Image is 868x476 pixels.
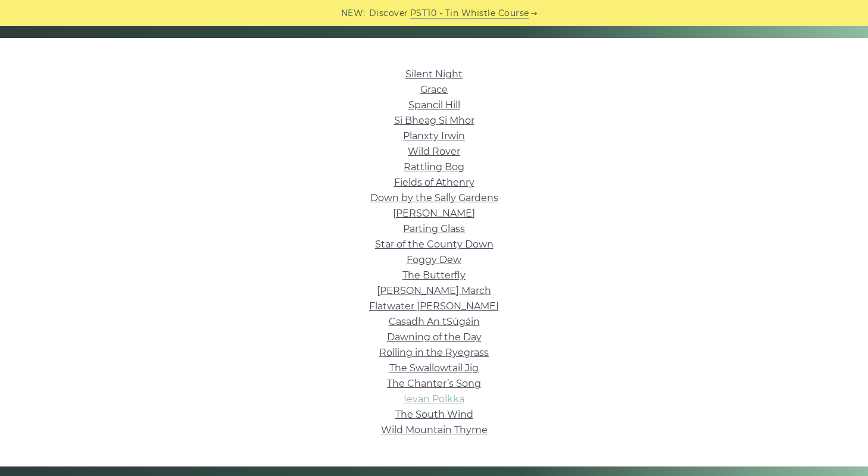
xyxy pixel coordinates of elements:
a: [PERSON_NAME] [393,208,475,219]
a: Spancil Hill [408,99,460,111]
a: The South Wind [395,409,473,420]
a: Fields of Athenry [394,177,474,188]
a: Down by the Sally Gardens [370,192,498,203]
a: Flatwater [PERSON_NAME] [369,300,499,312]
a: Dawning of the Day [387,331,482,343]
a: Parting Glass [403,223,465,234]
a: Ievan Polkka [404,393,464,405]
a: The Chanter’s Song [387,378,481,389]
a: Casadh An tSúgáin [389,316,480,327]
a: Planxty Irwin [403,130,465,142]
span: NEW: [341,7,366,20]
a: PST10 - Tin Whistle Course [410,7,529,20]
span: Discover [369,7,408,20]
a: Grace [420,84,448,95]
a: Rolling in the Ryegrass [379,347,489,358]
a: Silent Night [405,68,463,80]
a: The Swallowtail Jig [389,362,479,374]
a: Si­ Bheag Si­ Mhor [394,115,474,126]
a: Star of the County Down [375,239,494,250]
a: Foggy Dew [407,254,461,265]
a: [PERSON_NAME] March [377,285,491,296]
a: Wild Rover [408,146,460,157]
a: The Butterfly [402,270,466,281]
a: Rattling Bog [404,161,464,173]
a: Wild Mountain Thyme [381,424,488,436]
